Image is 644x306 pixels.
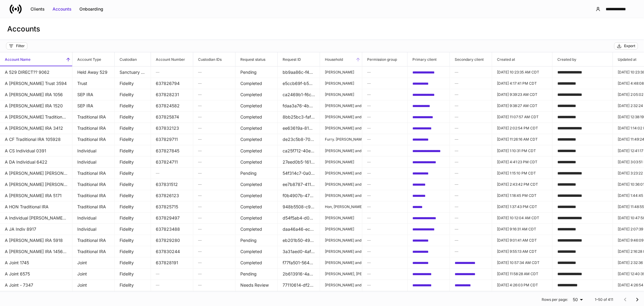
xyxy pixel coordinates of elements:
td: Sanctuary Held Away [115,67,151,78]
h6: — [367,260,402,265]
h6: — [198,204,230,210]
td: 637825874 [151,111,193,123]
div: Onboarding [79,6,103,12]
h6: — [455,193,487,198]
h6: — [367,215,402,221]
div: Export [624,44,635,48]
td: f0b4907b-472b-4f55-afec-f89c8cbb64c0 [278,190,320,201]
h6: — [198,92,230,97]
td: Completed [235,257,278,269]
h6: — [198,69,230,75]
p: [DATE] 1:10:31 PM CDT [497,148,547,153]
td: Traditional IRA [72,111,115,123]
h6: — [367,181,402,187]
td: f8f82a82-2e6f-4ab5-890f-9b2952222b8c [408,78,450,89]
h6: — [198,80,230,86]
td: Fidelity [115,212,151,224]
h6: — [455,103,487,109]
span: Account Type [72,52,114,66]
td: Completed [235,89,278,100]
p: [DATE] 2:43:42 PM CDT [497,182,547,187]
p: [PERSON_NAME] and [PERSON_NAME] [325,260,357,265]
h6: — [455,215,487,221]
span: Account Number [151,52,193,66]
td: Completed [235,100,278,112]
td: a80566a5-dbeb-4cda-855b-c9fd8e51f265 [408,145,450,157]
td: Fidelity [115,246,151,257]
td: 637829280 [151,235,193,246]
td: ee7b8787-4113-45a4-ba1b-38262c506143 [278,179,320,190]
td: Traditional IRA [72,190,115,201]
td: Fidelity [115,235,151,246]
td: ca2469b1-f6c3-4365-8815-b40ab6401042 [278,89,320,100]
td: Traditional IRA [72,201,115,213]
td: SEP IRA [72,89,115,100]
td: 2025-09-24T18:15:10.362Z [492,168,553,179]
td: 2025-09-24T14:55:13.133Z [492,246,553,257]
td: Individual [72,223,115,235]
td: 637832123 [151,122,193,134]
td: 8bb25bc3-faf2-44a9-9420-b615db4f8c08 [278,111,320,123]
td: Pending [235,269,278,280]
h6: — [156,69,188,75]
h6: — [198,193,230,198]
div: Filter [16,44,25,48]
td: 86c2e1a4-4d9d-4fec-aae4-331033b899bd [408,89,450,100]
td: Fidelity [115,89,151,100]
p: [PERSON_NAME] and [PERSON_NAME] [325,171,357,175]
p: [DATE] 9:55:13 AM CDT [497,249,547,254]
td: 8774b6dd-8938-4076-a01b-4c8442e3215e [408,179,450,190]
h6: — [198,170,230,176]
td: 8107047a-4755-42a4-be09-32aeedb5c7cf [408,201,450,213]
td: 2025-09-25T16:58:28.130Z [492,269,553,280]
h6: — [455,170,487,176]
td: Fidelity [115,111,151,123]
h6: Permission group [362,57,397,62]
h6: Secondary client [450,57,484,62]
h6: — [367,148,402,153]
td: fdaa3a76-4be6-4c3d-a70d-2783c37bc314 [278,100,320,112]
span: Permission group [362,52,407,66]
td: 2025-09-18T21:41:23.129Z [492,156,553,168]
span: Created by [553,52,613,66]
span: Primary client [408,52,450,66]
h6: — [198,103,230,109]
td: 637829711 [151,134,193,145]
p: [DATE] 9:16:31 AM CDT [497,227,547,232]
p: [PERSON_NAME] and [PERSON_NAME] [325,249,357,254]
button: Accounts [49,4,75,14]
p: [PERSON_NAME] and [PERSON_NAME] [325,182,357,187]
p: [PERSON_NAME] and [PERSON_NAME] [325,238,357,243]
h6: — [198,260,230,265]
td: Completed [235,223,278,235]
h6: Created at [492,57,515,62]
p: [PERSON_NAME] and [PERSON_NAME] [325,148,357,153]
td: c8928b1a-3942-42ab-b2f0-d2f26851614a [408,111,450,123]
h3: Accounts [7,24,40,34]
td: 2025-09-24T19:02:54.080Z [492,122,553,134]
h6: — [367,92,402,97]
td: 29a2dbc7-088b-42ef-bc56-18bc755761a1 [450,257,492,269]
h6: — [198,159,230,165]
td: 2025-09-22T18:18:45.812Z [492,190,553,201]
td: 637828191 [151,257,193,269]
h6: — [367,125,402,131]
td: 637823488 [151,223,193,235]
td: 2025-09-24T19:43:42.603Z [492,179,553,190]
h6: — [455,249,487,254]
td: Fidelity [115,201,151,213]
p: [DATE] 11:07:57 AM CDT [497,115,547,119]
td: Fidelity [115,78,151,89]
h6: — [455,92,487,97]
td: 637825715 [151,201,193,213]
td: Traditional IRA [72,235,115,246]
td: Individual [72,145,115,157]
td: 2025-09-23T15:57:34.012Z [492,257,553,269]
p: [DATE] 1:37:43 PM CDT [497,204,547,209]
p: [DATE] 9:39:23 AM CDT [497,92,547,97]
h6: — [198,226,230,232]
h6: — [455,125,487,131]
h6: — [198,125,230,131]
td: ee63619a-81d7-4148-b9fc-9dd113e0d14e [278,122,320,134]
td: Individual [72,156,115,168]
